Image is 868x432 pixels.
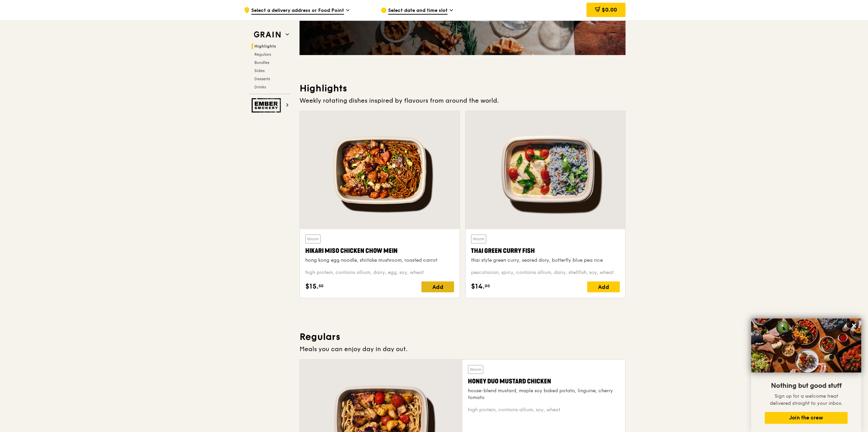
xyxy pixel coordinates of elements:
div: Meals you can enjoy day in day out. [300,344,626,354]
div: Thai Green Curry Fish [471,246,620,256]
span: Sides [254,68,265,73]
span: Select date and time slot [388,7,448,15]
div: Add [587,281,620,292]
div: high protein, contains allium, dairy, egg, soy, wheat [305,269,454,276]
span: Bundles [254,60,269,65]
span: 50 [319,283,324,289]
span: Desserts [254,76,270,81]
h3: Regulars [300,331,626,343]
div: Warm [471,235,486,243]
span: Regulars [254,52,271,57]
button: Join the crew [765,412,848,424]
div: hong kong egg noodle, shiitake mushroom, roasted carrot [305,257,454,264]
div: high protein, contains allium, soy, wheat [468,407,620,413]
img: Grain web logo [252,29,283,41]
span: $0.00 [602,6,617,13]
img: Ember Smokery web logo [252,98,283,113]
div: thai style green curry, seared dory, butterfly blue pea rice [471,257,620,264]
span: Drinks [254,85,266,89]
div: Weekly rotating dishes inspired by flavours from around the world. [300,96,626,105]
span: $14. [471,281,485,292]
div: house-blend mustard, maple soy baked potato, linguine, cherry tomato [468,387,620,401]
span: 00 [485,283,490,289]
div: Add [421,281,454,292]
div: Warm [305,235,321,243]
div: pescatarian, spicy, contains allium, dairy, shellfish, soy, wheat [471,269,620,276]
span: Sign up for a welcome treat delivered straight to your inbox. [770,393,843,406]
span: $15. [305,281,319,292]
div: Warm [468,365,483,374]
span: Nothing but good stuff [771,382,842,390]
div: Hikari Miso Chicken Chow Mein [305,246,454,256]
img: DSC07876-Edit02-Large.jpeg [751,318,861,373]
span: Select a delivery address or Food Point [251,7,344,15]
button: Close [849,320,860,331]
span: Highlights [254,44,276,49]
div: Honey Duo Mustard Chicken [468,377,620,386]
h3: Highlights [300,82,626,94]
